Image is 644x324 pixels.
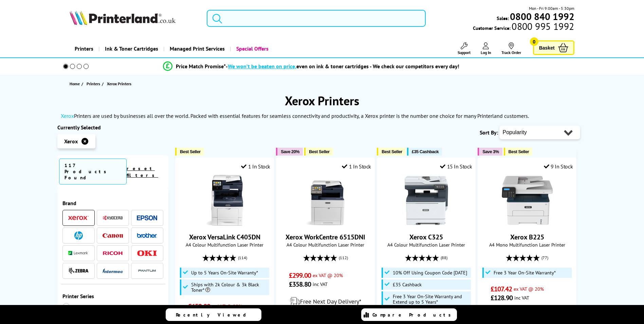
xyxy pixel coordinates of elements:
a: Home [70,80,81,87]
span: Recently Viewed [176,312,253,318]
span: A4 Colour Multifunction Laser Printer [179,241,270,248]
img: Pantum [137,267,157,275]
div: 9 In Stock [544,163,573,170]
a: Xerox WorkCentre 6515DNI [300,220,351,227]
span: Ink & Toner Cartridges [105,40,158,57]
img: Xerox [68,216,89,220]
span: Best Seller [509,149,529,154]
div: - even on ink & toner cartridges - We check our competitors every day! [226,63,459,70]
span: Xerox [64,138,78,145]
span: £35 Cashback [393,282,422,287]
a: Printers [70,40,98,57]
div: Currently Selected [57,124,169,131]
button: Save 3% [478,148,502,156]
span: (88) [441,251,447,264]
span: Log In [481,50,491,55]
img: Zebra [68,267,89,274]
span: £35 Cashback [412,149,439,154]
a: OKI [137,249,157,257]
span: £358.80 [289,280,311,289]
div: 15 In Stock [440,163,472,170]
a: Xerox B225 [502,220,553,227]
span: We won’t be beaten on price, [228,63,296,70]
a: Special Offers [230,40,274,57]
span: A4 Colour Multifunction Laser Printer [280,241,371,248]
span: Brand [62,200,164,206]
img: Lexmark [68,251,89,255]
span: £107.42 [491,285,512,293]
span: Printer Series [62,293,164,300]
span: Sort By: [480,129,498,136]
a: Recently Viewed [166,308,261,321]
span: inc VAT [514,294,529,301]
span: £659.00 [188,302,210,311]
a: Xerox VersaLink C405DN [199,220,250,227]
a: Pantum [137,267,157,275]
span: A4 Mono Multifunction Laser Printer [481,241,573,248]
a: Compare Products [361,308,457,321]
a: Xerox [68,214,89,222]
img: OKI [137,250,157,256]
button: Best Seller [504,148,533,156]
a: Kyocera [103,214,123,222]
span: Save 20% [281,149,299,154]
a: Support [458,42,471,55]
span: Xerox Printers [107,81,131,86]
span: Ships with 2k Colour & 3k Black Toner* [191,282,268,293]
img: Epson [137,215,157,220]
button: £35 Cashback [407,148,442,156]
li: modal_Promise [54,60,569,72]
a: Lexmark [68,249,89,257]
img: Xerox B225 [502,175,553,226]
p: Printers are used by businesses all over the world. Packed with essential features for seamless c... [61,112,529,119]
a: Xerox WorkCentre 6515DNI [286,233,365,241]
span: Customer Service: [473,23,574,31]
button: Best Seller [175,148,204,156]
a: Epson [137,214,157,222]
span: 117 Products Found [59,159,127,184]
a: Zebra [68,267,89,275]
a: Track Order [501,42,521,55]
span: Sales: [497,15,509,21]
span: Up to 5 Years On-Site Warranty* [191,270,258,275]
a: Managed Print Services [163,40,230,57]
a: HP [68,231,89,240]
a: Xerox B225 [510,233,544,241]
span: Support [458,50,471,55]
span: Mon - Fri 9:00am - 5:30pm [529,5,574,12]
span: £128.90 [491,293,513,302]
button: Save 20% [276,148,303,156]
a: Basket 0 [533,40,574,55]
span: ex VAT @ 20% [212,303,242,309]
span: inc VAT [313,281,328,287]
h1: Xerox Printers [57,93,587,109]
span: Free 3 Year On-Site Warranty* [494,270,556,275]
span: £299.00 [289,271,311,280]
img: Canon [103,233,123,238]
a: Intermec [103,267,123,275]
div: 1 In Stock [342,163,371,170]
a: 0800 840 1992 [509,13,574,20]
span: Printers [87,80,100,87]
a: Ricoh [103,249,123,257]
span: Best Seller [382,149,402,154]
a: Ink & Toner Cartridges [98,40,163,57]
span: Save 3% [482,149,499,154]
a: Xerox VersaLink C405DN [189,233,260,241]
span: ex VAT @ 20% [514,286,544,292]
a: Phaser [62,303,113,310]
span: Best Seller [180,149,201,154]
span: 10% Off Using Coupon Code [DATE] [393,270,467,275]
button: Best Seller [304,148,333,156]
img: Xerox WorkCentre 6515DNI [300,175,351,226]
span: (112) [339,251,348,264]
span: (114) [238,251,247,264]
a: Canon [103,231,123,240]
img: Brother [137,233,157,238]
span: Basket [539,43,555,52]
img: HP [74,231,83,240]
a: Log In [481,42,491,55]
span: Best Seller [309,149,330,154]
img: Printerland Logo [70,10,176,25]
a: Xerox C325 [401,220,452,227]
